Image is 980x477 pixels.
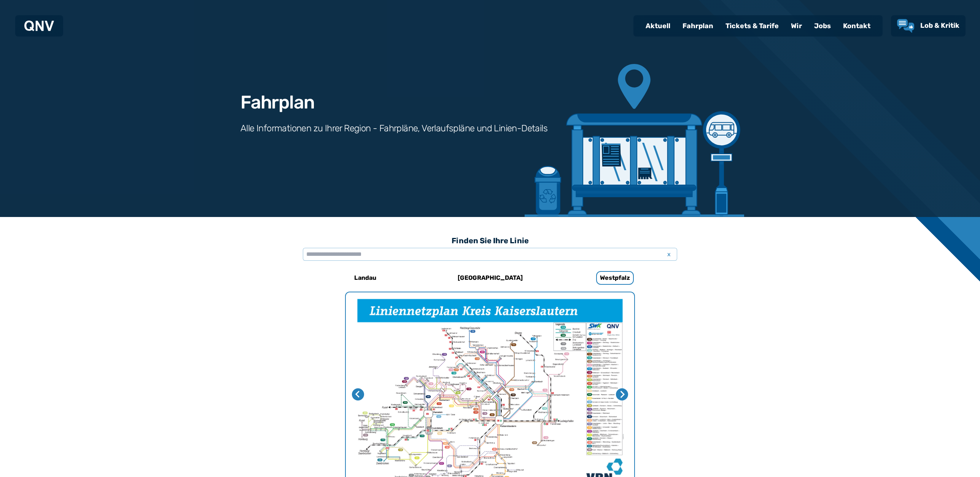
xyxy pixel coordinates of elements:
[785,16,808,36] a: Wir
[439,269,541,287] a: [GEOGRAPHIC_DATA]
[315,269,416,287] a: Landau
[303,232,677,249] h3: Finden Sie Ihre Linie
[897,19,959,33] a: Lob & Kritik
[240,122,547,134] h3: Alle Informationen zu Ihrer Region - Fahrpläne, Verlaufspläne und Linien-Details
[920,21,959,30] span: Lob & Kritik
[351,272,379,284] h6: Landau
[24,18,54,34] a: QNV Logo
[564,269,665,287] a: Westpfalz
[663,250,674,259] span: x
[837,16,877,36] a: Kontakt
[24,21,54,31] img: QNV Logo
[352,388,364,400] button: Letzte Seite
[596,271,634,285] h6: Westpfalz
[240,93,314,112] h1: Fahrplan
[719,16,785,36] a: Tickets & Tarife
[640,16,676,36] a: Aktuell
[808,16,837,36] a: Jobs
[676,16,719,36] a: Fahrplan
[455,272,526,284] h6: [GEOGRAPHIC_DATA]
[616,388,628,400] button: Nächste Seite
